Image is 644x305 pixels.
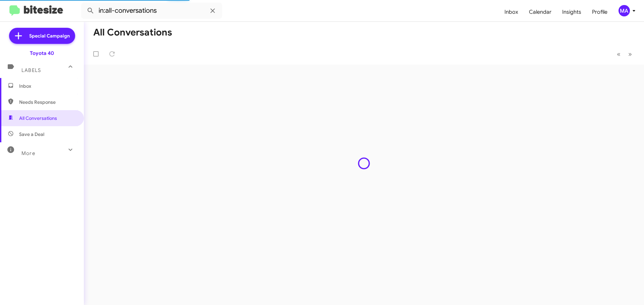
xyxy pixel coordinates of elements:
span: » [628,50,632,58]
button: Next [624,47,636,61]
a: Insights [557,2,587,22]
h1: All Conversations [93,27,172,38]
span: Labels [21,67,41,73]
div: Toyota 40 [30,50,54,57]
span: Inbox [19,83,76,89]
span: Needs Response [19,99,76,105]
a: Calendar [524,2,557,22]
a: Profile [587,2,613,22]
input: Search [81,3,222,19]
span: All Conversations [19,115,57,122]
span: Save a Deal [19,131,44,138]
a: Inbox [499,2,524,22]
div: MA [619,5,630,16]
nav: Page navigation example [613,47,636,61]
button: MA [613,5,637,16]
button: Previous [613,47,625,61]
span: More [21,150,35,156]
a: Special Campaign [9,28,75,44]
span: « [617,50,621,58]
span: Special Campaign [29,32,70,39]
